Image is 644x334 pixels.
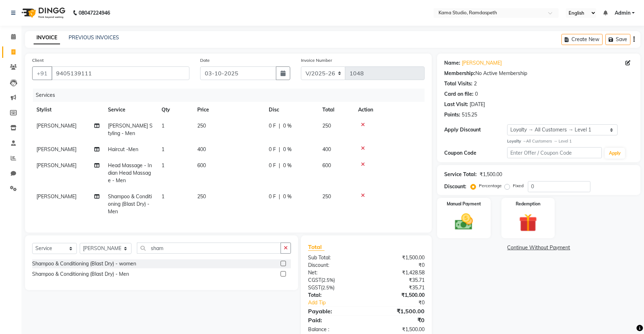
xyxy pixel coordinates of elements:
div: 515.25 [462,111,477,119]
th: Action [354,102,425,118]
span: 1 [162,162,164,169]
div: ₹0 [366,261,430,269]
div: Total Visits: [444,80,472,88]
button: Save [605,34,630,45]
div: ₹1,500.00 [366,254,430,261]
div: Membership: [444,70,475,77]
span: [PERSON_NAME] [36,193,76,200]
div: ₹0 [366,316,430,324]
th: Stylist [32,102,104,118]
label: Fixed [513,183,524,189]
span: | [279,193,280,200]
div: 0 [475,90,478,98]
label: Percentage [479,183,502,189]
div: All Customers → Level 1 [507,138,633,144]
div: Total: [303,291,366,299]
span: 0 % [283,162,292,169]
span: SGST [308,284,321,291]
span: [PERSON_NAME] [36,123,76,129]
span: 0 F [269,146,276,153]
div: ₹35.71 [366,276,430,284]
span: 0 F [269,122,276,130]
div: Service Total: [444,171,477,178]
div: Coupon Code [444,149,507,157]
span: 0 F [269,162,276,169]
span: 600 [322,162,331,169]
div: Discount: [303,261,366,269]
input: Search or Scan [137,243,281,254]
span: 1 [162,146,164,153]
div: Points: [444,111,460,119]
button: Create New [561,34,603,45]
span: 2.5% [323,277,333,283]
span: Haircut -Men [108,146,138,153]
a: Add Tip [303,299,377,306]
span: [PERSON_NAME] [36,162,76,169]
span: 400 [197,146,206,153]
span: 0 F [269,193,276,200]
button: +91 [32,66,52,80]
span: 0 % [283,193,292,200]
div: ₹1,500.00 [366,326,430,333]
a: INVOICE [34,31,60,44]
span: | [279,122,280,130]
div: Services [33,89,430,102]
span: | [279,162,280,169]
div: 2 [474,80,477,88]
a: Continue Without Payment [439,244,639,251]
div: ₹1,500.00 [480,171,502,178]
input: Search by Name/Mobile/Email/Code [51,66,189,80]
label: Invoice Number [301,57,332,64]
span: | [279,146,280,153]
span: 250 [322,193,331,200]
span: 250 [197,123,206,129]
span: 250 [197,193,206,200]
div: ₹1,500.00 [366,307,430,315]
span: Head Massage - Indian Head Massage - Men [108,162,152,184]
div: ₹1,500.00 [366,291,430,299]
a: PREVIOUS INVOICES [69,34,119,41]
b: 08047224946 [79,3,110,23]
span: 1 [162,123,164,129]
img: _gift.svg [513,211,543,234]
div: Paid: [303,316,366,324]
button: Apply [605,148,625,159]
strong: Loyalty → [507,139,526,144]
div: Balance : [303,326,366,333]
th: Total [318,102,354,118]
span: 0 % [283,122,292,130]
div: Payable: [303,307,366,315]
div: Apply Discount [444,126,507,134]
div: No Active Membership [444,70,633,77]
th: Qty [157,102,193,118]
div: ( ) [303,284,366,291]
input: Enter Offer / Coupon Code [507,147,601,158]
a: [PERSON_NAME] [462,59,502,67]
div: ₹0 [377,299,430,306]
div: ₹35.71 [366,284,430,291]
div: ₹1,428.58 [366,269,430,276]
span: 0 % [283,146,292,153]
span: CGST [308,277,321,283]
span: Admin [615,9,630,17]
span: 600 [197,162,206,169]
th: Price [193,102,264,118]
img: _cash.svg [449,211,479,232]
label: Manual Payment [447,201,481,207]
div: Name: [444,59,460,67]
div: Sub Total: [303,254,366,261]
span: [PERSON_NAME] [36,146,76,153]
div: ( ) [303,276,366,284]
div: Shampoo & Conditioning (Blast Dry) - Men [32,270,129,278]
div: [DATE] [470,101,485,108]
span: Total [308,243,325,251]
th: Disc [264,102,318,118]
img: logo [18,3,67,23]
div: Shampoo & Conditioning (Blast Dry) - women [32,260,136,268]
th: Service [104,102,157,118]
label: Redemption [516,201,540,207]
span: 250 [322,123,331,129]
span: 400 [322,146,331,153]
span: Shampoo & Conditioning (Blast Dry) - Men [108,193,152,215]
span: 1 [162,193,164,200]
